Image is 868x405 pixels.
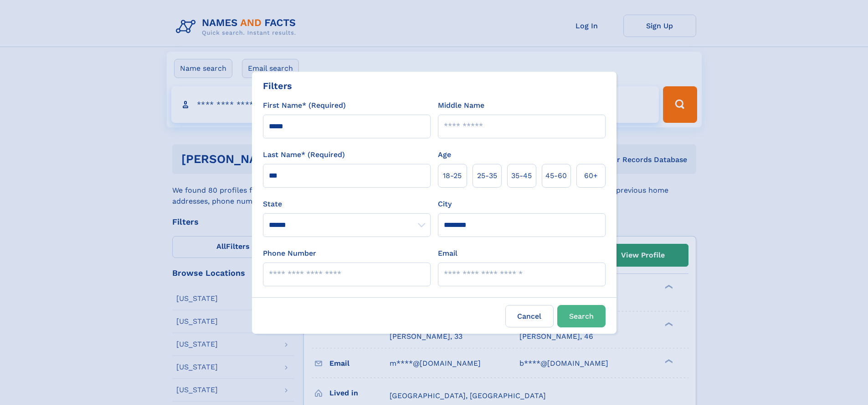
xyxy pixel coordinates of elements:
[545,170,567,181] span: 45‑60
[263,79,292,93] div: Filters
[443,170,462,181] span: 18‑25
[263,248,316,259] label: Phone Number
[263,149,345,160] label: Last Name* (Required)
[438,199,452,210] label: City
[263,199,431,210] label: State
[557,305,606,327] button: Search
[511,170,532,181] span: 35‑45
[505,305,554,327] label: Cancel
[477,170,497,181] span: 25‑35
[263,100,346,111] label: First Name* (Required)
[438,248,457,259] label: Email
[584,170,598,181] span: 60+
[438,100,484,111] label: Middle Name
[438,149,451,160] label: Age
